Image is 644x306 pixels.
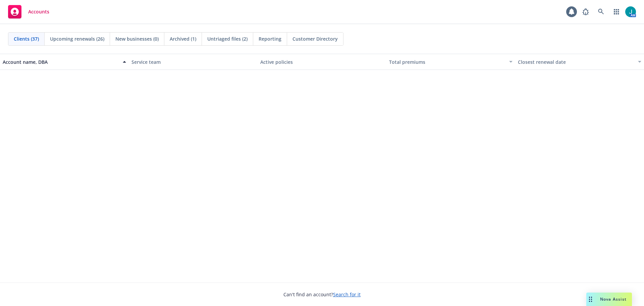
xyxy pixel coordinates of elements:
[50,35,104,42] span: Upcoming renewals (26)
[292,35,338,42] span: Customer Directory
[579,5,592,18] a: Report a Bug
[594,5,608,18] a: Search
[260,58,384,65] div: Active policies
[283,291,361,298] span: Can't find an account?
[170,35,196,42] span: Archived (1)
[600,296,627,302] span: Nova Assist
[28,9,49,14] span: Accounts
[14,35,39,42] span: Clients (37)
[586,293,595,306] div: Drag to move
[3,58,119,65] div: Account name, DBA
[5,2,52,21] a: Accounts
[207,35,248,42] span: Untriaged files (2)
[131,58,255,65] div: Service team
[115,35,159,42] span: New businesses (0)
[333,291,361,298] a: Search for it
[258,54,386,70] button: Active policies
[586,293,632,306] button: Nova Assist
[386,54,515,70] button: Total premiums
[515,54,644,70] button: Closest renewal date
[518,58,634,65] div: Closest renewal date
[625,6,636,17] img: photo
[389,58,505,65] div: Total premiums
[610,5,623,18] a: Switch app
[259,35,281,42] span: Reporting
[129,54,258,70] button: Service team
